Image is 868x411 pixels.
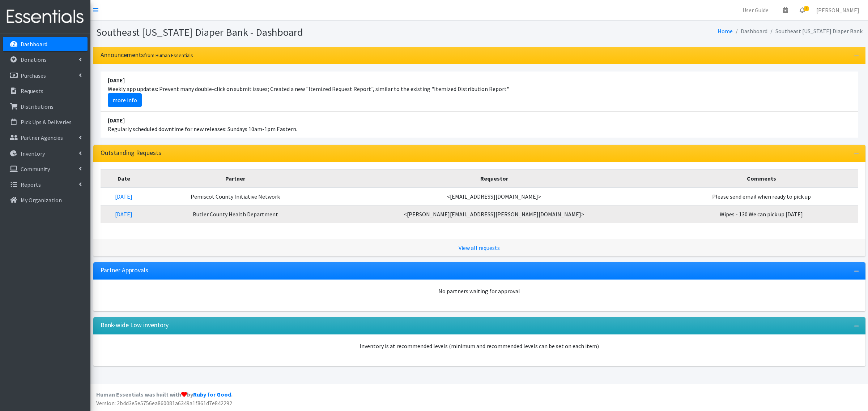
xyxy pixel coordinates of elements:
[718,27,733,35] a: Home
[101,169,148,187] th: Date
[3,115,88,129] a: Pick Ups & Deliveries
[21,87,43,95] p: Requests
[144,52,193,59] small: from Human Essentials
[324,187,665,205] td: <[EMAIL_ADDRESS][DOMAIN_NAME]>
[108,117,125,124] strong: [DATE]
[21,134,63,141] p: Partner Agencies
[96,399,232,407] span: Version: 2b4d3e5e5756ea860081a6349a1f861d7e842292
[21,72,46,79] p: Purchases
[3,130,88,145] a: Partner Agencies
[101,112,858,138] li: Regularly scheduled downtime for new releases: Sundays 10am-1pm Eastern.
[101,321,169,329] h3: Bank-wide Low inventory
[324,169,665,187] th: Requestor
[3,162,88,176] a: Community
[101,72,858,112] li: Weekly app updates: Prevent many double-click on submit issues; Created a new "Itemized Request R...
[115,193,132,200] a: [DATE]
[3,177,88,192] a: Reports
[3,37,88,51] a: Dashboard
[665,187,858,205] td: Please send email when ready to pick up
[21,165,50,173] p: Community
[733,26,767,36] li: Dashboard
[794,3,810,17] a: 2
[21,150,45,157] p: Inventory
[108,77,125,84] strong: [DATE]
[147,169,324,187] th: Partner
[665,169,858,187] th: Comments
[115,211,132,218] a: [DATE]
[665,205,858,223] td: Wipes - 130 We can pick up [DATE]
[21,40,47,48] p: Dashboard
[147,187,324,205] td: Pemiscot County Initiative Network
[21,181,41,188] p: Reports
[767,26,863,36] li: Southeast [US_STATE] Diaper Bank
[3,193,88,207] a: My Organization
[737,3,774,17] a: User Guide
[21,103,54,110] p: Distributions
[324,205,665,223] td: <[PERSON_NAME][EMAIL_ADDRESS][PERSON_NAME][DOMAIN_NAME]>
[21,118,72,126] p: Pick Ups & Deliveries
[21,56,47,63] p: Donations
[3,84,88,98] a: Requests
[804,6,809,11] span: 2
[101,51,193,59] h3: Announcements
[3,68,88,83] a: Purchases
[193,391,231,398] a: Ruby for Good
[101,149,161,157] h3: Outstanding Requests
[3,99,88,114] a: Distributions
[96,391,233,398] strong: Human Essentials was built with by .
[147,205,324,223] td: Butler County Health Department
[21,196,62,204] p: My Organization
[810,3,865,17] a: [PERSON_NAME]
[96,26,477,39] h1: Southeast [US_STATE] Diaper Bank - Dashboard
[459,244,500,251] a: View all requests
[101,287,858,295] div: No partners waiting for approval
[3,52,88,67] a: Donations
[3,5,88,29] img: HumanEssentials
[101,342,858,350] p: Inventory is at recommended levels (minimum and recommended levels can be set on each item)
[108,93,142,107] a: more info
[101,267,148,274] h3: Partner Approvals
[3,146,88,161] a: Inventory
